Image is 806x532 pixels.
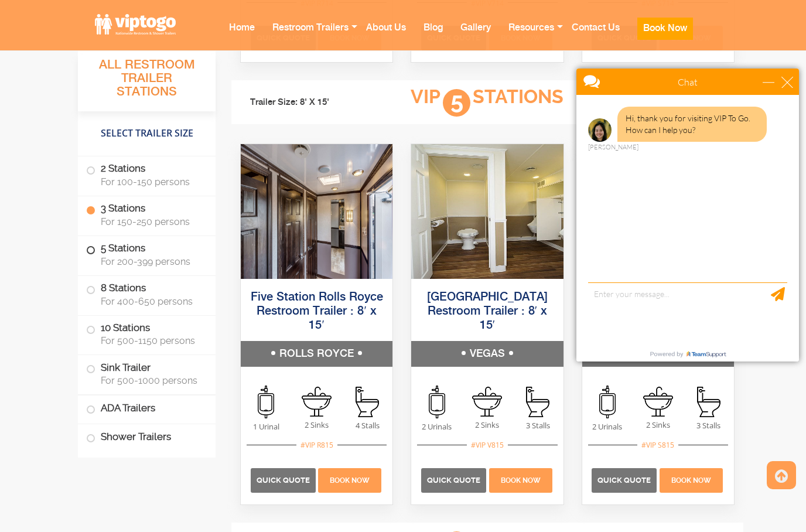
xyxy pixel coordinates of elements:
[411,341,563,367] h5: VEGAS
[629,12,702,65] a: Book Now
[411,144,563,279] img: Full view of five station restroom trailer with two separate doors for men and women
[101,256,201,267] span: For 200-399 persons
[78,117,216,151] h4: Select Trailer Size
[643,387,673,417] img: an icon of sink
[592,474,658,485] a: Quick Quote
[241,421,291,432] span: 1 Urinal
[101,335,201,346] span: For 500-1150 persons
[427,476,480,485] span: Quick Quote
[241,341,392,367] h5: ROLLS ROYCE
[462,420,513,431] span: 2 Sinks
[357,12,415,59] a: About Us
[637,18,693,40] button: Book Now
[467,439,508,451] div: #VIP V815
[501,476,541,485] span: Book Now
[86,196,207,233] label: 3 Stations
[257,476,310,485] span: Quick Quote
[291,420,341,431] span: 2 Sinks
[365,87,610,119] h3: VIP Stations
[240,86,365,120] li: Trailer Size: 8' X 15'
[101,216,201,227] span: For 150-250 persons
[472,387,502,417] img: an icon of sink
[599,386,616,418] img: an icon of urinal
[582,421,633,432] span: 2 Urinals
[684,420,734,431] span: 3 Stalls
[421,474,487,485] a: Quick Quote
[415,12,452,59] a: Blog
[429,386,445,418] img: an icon of urinal
[86,236,207,272] label: 5 Stations
[563,12,629,59] a: Contact Us
[697,387,720,417] img: an icon of stall
[86,355,207,391] label: Sink Trailer
[526,387,549,417] img: an icon of stall
[330,476,370,485] span: Book Now
[513,420,563,431] span: 3 Stalls
[101,295,201,306] span: For 400-650 persons
[500,12,563,59] a: Resources
[487,474,554,485] a: Book Now
[264,12,357,59] a: Restroom Trailers
[78,54,216,111] h3: All Restroom Trailer Stations
[86,424,207,449] label: Shower Trailers
[302,387,332,417] img: an icon of sink
[342,420,392,431] span: 4 Stalls
[671,476,711,485] span: Book Now
[86,395,207,421] label: ADA Trailers
[356,387,379,417] img: an icon of stall
[452,12,500,59] a: Gallery
[443,89,470,117] span: 5
[251,291,383,332] a: Five Station Rolls Royce Restroom Trailer : 8′ x 15′
[86,315,207,352] label: 10 Stations
[633,420,683,431] span: 2 Sinks
[101,375,201,386] span: For 500-1000 persons
[220,12,264,59] a: Home
[658,474,725,485] a: Book Now
[317,474,383,485] a: Book Now
[86,156,207,193] label: 2 Stations
[427,291,548,332] a: [GEOGRAPHIC_DATA] Restroom Trailer : 8′ x 15′
[251,474,317,485] a: Quick Quote
[569,62,806,369] iframe: Live Chat Box
[101,176,201,187] span: For 100-150 persons
[637,439,678,451] div: #VIP S815
[411,421,462,432] span: 2 Urinals
[597,476,651,485] span: Quick Quote
[86,276,207,312] label: 8 Stations
[241,144,392,279] img: Full view of five station restroom trailer with two separate doors for men and women
[296,439,337,451] div: #VIP R815
[258,386,274,418] img: an icon of urinal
